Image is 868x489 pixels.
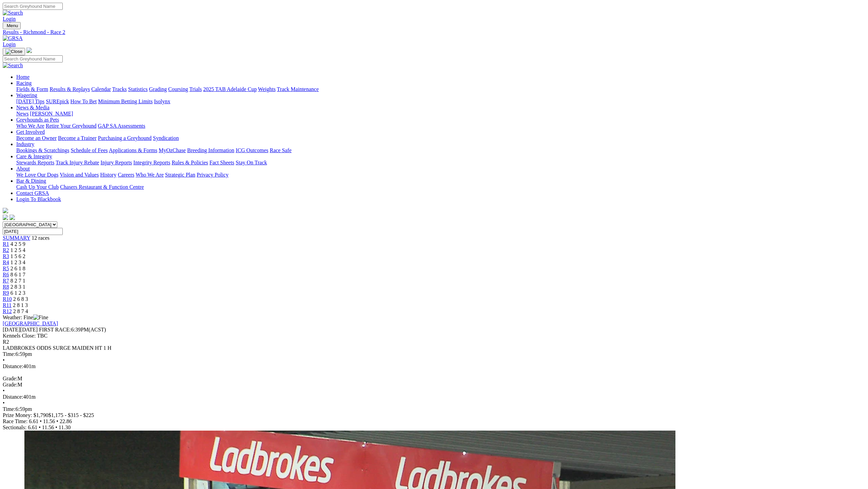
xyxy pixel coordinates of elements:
[3,259,9,265] a: R4
[277,86,319,92] a: Track Maintenance
[40,418,42,424] span: •
[30,111,73,116] a: [PERSON_NAME]
[3,357,5,363] span: •
[3,406,16,412] span: Time:
[16,196,61,202] a: Login To Blackbook
[16,80,32,86] a: Racing
[165,172,195,178] a: Strategic Plan
[58,135,97,141] a: Become a Trainer
[11,266,25,271] span: 2 6 1 8
[16,160,860,166] div: Care & Integrity
[3,321,58,326] a: [GEOGRAPHIC_DATA]
[56,418,58,424] span: •
[100,160,132,165] a: Injury Reports
[236,147,268,153] a: ICG Outcomes
[11,247,25,253] span: 1 2 5 4
[16,117,59,123] a: Greyhounds as Pets
[210,160,234,165] a: Fact Sheets
[3,266,9,271] span: R5
[197,172,229,178] a: Privacy Policy
[3,215,8,220] img: facebook.svg
[59,424,71,430] span: 11.30
[29,418,38,424] span: 6.61
[187,147,234,153] a: Breeding Information
[98,123,145,129] a: GAP SA Assessments
[3,62,23,69] img: Search
[189,86,202,92] a: Trials
[50,86,90,92] a: Results & Replays
[28,424,37,430] span: 6.61
[3,278,9,284] a: R7
[11,259,25,265] span: 1 2 3 4
[109,147,157,153] a: Applications & Forms
[16,105,50,110] a: News & Media
[3,351,16,357] span: Time:
[16,123,44,129] a: Who We Are
[100,172,116,178] a: History
[3,16,16,22] a: Login
[48,412,94,418] span: $1,175 - $315 - $225
[16,147,69,153] a: Bookings & Scratchings
[3,363,23,369] span: Distance:
[32,235,50,241] span: 12 races
[3,376,860,382] div: M
[3,241,9,247] span: R1
[3,327,38,332] span: [DATE]
[3,55,63,62] input: Search
[133,160,170,165] a: Integrity Reports
[39,327,106,332] span: 6:39PM(ACST)
[16,166,30,171] a: About
[16,111,28,116] a: News
[71,147,107,153] a: Schedule of Fees
[128,86,148,92] a: Statistics
[16,74,29,80] a: Home
[112,86,127,92] a: Tracks
[172,160,208,165] a: Rules & Policies
[3,412,860,418] div: Prize Money: $1,790
[3,290,9,296] span: R9
[3,41,16,47] a: Login
[3,228,63,235] input: Select date
[136,172,164,178] a: Who We Are
[11,253,25,259] span: 1 5 6 2
[16,86,48,92] a: Fields & Form
[46,123,97,129] a: Retire Your Greyhound
[16,123,860,129] div: Greyhounds as Pets
[3,418,27,424] span: Race Time:
[3,302,12,308] a: R11
[3,308,12,314] span: R12
[3,29,860,35] a: Results - Richmond - Race 2
[3,327,20,332] span: [DATE]
[3,351,860,357] div: 6:59pm
[3,284,9,290] span: R8
[16,135,860,141] div: Get Involved
[16,92,37,98] a: Wagering
[3,388,5,394] span: •
[16,141,34,147] a: Industry
[149,86,167,92] a: Grading
[11,284,25,290] span: 2 8 3 1
[16,129,45,135] a: Get Involved
[153,135,179,141] a: Syndication
[3,382,860,388] div: M
[270,147,291,153] a: Race Safe
[16,147,860,153] div: Industry
[3,208,8,213] img: logo-grsa-white.png
[33,314,48,321] img: Fine
[3,272,9,277] a: R6
[258,86,276,92] a: Weights
[3,296,12,302] span: R10
[11,272,25,277] span: 8 6 1 7
[16,160,54,165] a: Stewards Reports
[3,253,9,259] span: R3
[3,48,25,55] button: Toggle navigation
[3,333,860,339] div: Kennels Close: TBC
[3,10,23,16] img: Search
[16,178,46,184] a: Bar & Dining
[16,135,57,141] a: Become an Owner
[11,241,25,247] span: 4 2 5 9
